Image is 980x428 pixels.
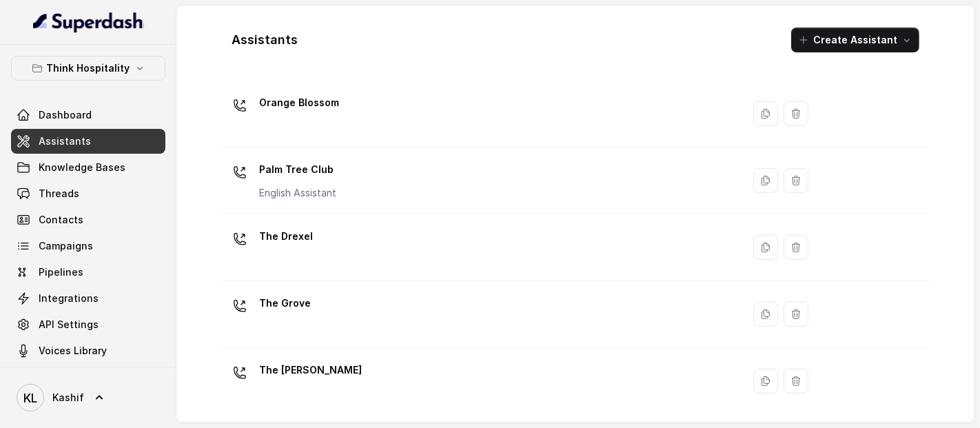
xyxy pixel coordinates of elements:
p: Think Hospitality [47,60,130,77]
p: Orange Blossom [259,92,339,114]
a: Integrations [11,286,165,311]
span: Contacts [39,213,83,227]
span: Dashboard [39,108,92,122]
a: Threads [11,181,165,206]
a: Kashif [11,378,165,417]
p: The Grove [259,292,311,314]
a: API Settings [11,312,165,337]
img: light.svg [33,11,144,33]
a: Voices Library [11,338,165,363]
h1: Assistants [232,29,298,51]
a: Assistants [11,129,165,154]
p: English Assistant [259,186,336,200]
p: Palm Tree Club [259,159,336,181]
a: Contacts [11,207,165,232]
p: The [PERSON_NAME] [259,359,362,381]
span: Integrations [39,292,99,305]
span: Assistants [39,134,91,148]
span: Threads [39,187,79,201]
p: The Drexel [259,225,313,247]
span: Voices Library [39,344,107,358]
a: Dashboard [11,103,165,128]
span: Pipelines [39,265,83,279]
span: Campaigns [39,239,93,253]
a: Campaigns [11,234,165,258]
span: Kashif [52,391,84,405]
button: Think Hospitality [11,56,165,81]
text: KL [23,391,37,405]
a: Pipelines [11,260,165,285]
span: Knowledge Bases [39,161,125,174]
span: API Settings [39,318,99,332]
a: Knowledge Bases [11,155,165,180]
button: Create Assistant [791,28,919,52]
